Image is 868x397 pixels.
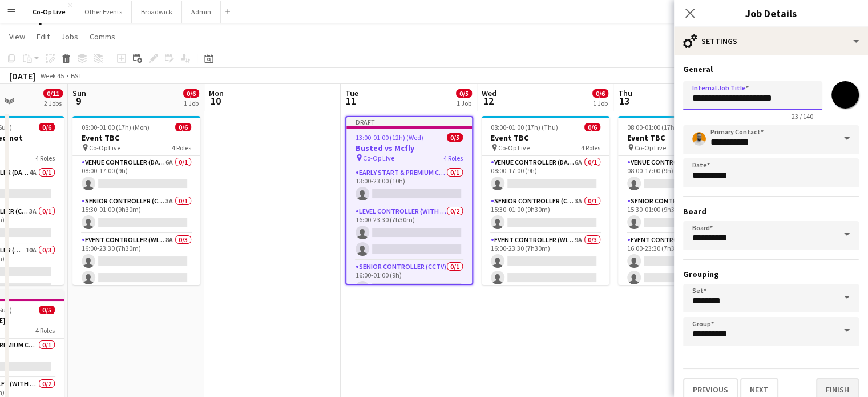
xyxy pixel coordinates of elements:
a: View [5,29,30,44]
span: View [9,31,25,42]
app-card-role: Event Controller (with CCTV)9A0/316:00-23:30 (7h30m) [618,234,746,306]
app-card-role: Senior Controller (CCTV)0/116:00-01:00 (9h) [346,260,472,299]
a: Jobs [56,29,83,44]
span: 0/6 [183,89,199,98]
span: 13:00-01:00 (12h) (Wed) [356,133,423,142]
span: Sun [72,88,86,98]
h3: Job Details [674,6,868,21]
span: Co-Op Live [635,143,666,152]
app-job-card: Draft13:00-01:00 (12h) (Wed)0/5Busted vs Mcfly Co-Op Live4 RolesEarly Start & Premium Controller ... [345,116,473,285]
span: 23 / 140 [782,112,822,121]
span: 0/5 [39,306,55,314]
span: Co-Op Live [363,154,394,162]
div: 2 Jobs [44,99,62,107]
app-card-role: Venue Controller (Days)6A0/108:00-17:00 (9h) [72,156,200,195]
span: 08:00-01:00 (17h) (Mon) [82,123,150,131]
span: 11 [344,94,358,107]
app-card-role: Level Controller (with CCTV)0/216:00-23:30 (7h30m) [346,205,472,260]
span: Tue [345,88,358,98]
span: 4 Roles [35,326,55,335]
h3: Event TBC [482,133,609,143]
div: BST [71,71,82,80]
h3: Busted vs Mcfly [346,143,472,153]
h3: General [683,64,859,74]
span: Edit [37,31,50,42]
app-card-role: Event Controller (with CCTV)8A0/316:00-23:30 (7h30m) [72,234,200,306]
span: 4 Roles [443,154,463,162]
span: 0/5 [456,89,472,98]
app-job-card: 08:00-01:00 (17h) (Fri)0/6Event TBC Co-Op Live4 RolesVenue Controller (Days)6A0/108:00-17:00 (9h)... [618,116,746,285]
app-job-card: 08:00-01:00 (17h) (Thu)0/6Event TBC Co-Op Live4 RolesVenue Controller (Days)6A0/108:00-17:00 (9h)... [482,116,609,285]
span: 08:00-01:00 (17h) (Thu) [491,123,558,131]
span: Co-Op Live [498,143,530,152]
app-card-role: Senior Controller (CCTV)2A0/115:30-01:00 (9h30m) [618,195,746,234]
span: 0/6 [592,89,608,98]
span: Co-Op Live [89,143,120,152]
span: 0/11 [43,89,63,98]
span: Mon [209,88,224,98]
span: Thu [618,88,632,98]
span: 4 Roles [35,154,55,162]
button: Co-Op Live [23,1,75,23]
span: 0/6 [175,123,191,131]
app-card-role: Senior Controller (CCTV)3A0/115:30-01:00 (9h30m) [482,195,609,234]
h3: Event TBC [618,133,746,143]
app-job-card: 08:00-01:00 (17h) (Mon)0/6Event TBC Co-Op Live4 RolesVenue Controller (Days)6A0/108:00-17:00 (9h)... [72,116,200,285]
app-card-role: Venue Controller (Days)6A0/108:00-17:00 (9h) [482,156,609,195]
span: Wed [482,88,496,98]
div: 1 Job [457,99,471,107]
div: Settings [674,27,868,55]
span: 4 Roles [172,143,191,152]
button: Broadwick [132,1,182,23]
span: Comms [90,31,115,42]
span: 13 [616,94,632,107]
div: [DATE] [9,70,35,82]
div: 1 Job [593,99,608,107]
span: 0/6 [39,123,55,131]
div: 1 Job [184,99,199,107]
span: Jobs [61,31,78,42]
span: 4 Roles [581,143,600,152]
button: Admin [182,1,221,23]
span: Week 45 [38,71,66,80]
h3: Board [683,206,859,216]
span: 0/6 [584,123,600,131]
span: 10 [207,94,224,107]
a: Edit [32,29,54,44]
div: Draft [346,117,472,126]
a: Comms [85,29,120,44]
app-card-role: Senior Controller (CCTV)3A0/115:30-01:00 (9h30m) [72,195,200,234]
span: 12 [480,94,496,107]
span: 9 [71,94,86,107]
h3: Event TBC [72,133,200,143]
button: Other Events [75,1,132,23]
app-card-role: Early Start & Premium Controller (with CCTV)0/113:00-23:00 (10h) [346,166,472,205]
app-card-role: Event Controller (with CCTV)9A0/316:00-23:30 (7h30m) [482,234,609,306]
h3: Grouping [683,269,859,279]
app-card-role: Venue Controller (Days)6A0/108:00-17:00 (9h) [618,156,746,195]
span: 0/5 [447,133,463,142]
span: 08:00-01:00 (17h) (Fri) [627,123,690,131]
